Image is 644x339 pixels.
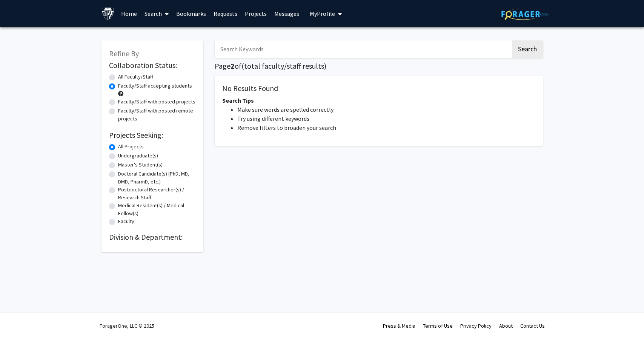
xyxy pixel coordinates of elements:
h2: Projects Seeking: [109,131,196,140]
label: Postdoctoral Researcher(s) / Research Staff [118,186,196,202]
iframe: Chat [612,305,638,333]
label: Undergraduate(s) [118,152,158,160]
div: ForagerOne, LLC © 2025 [100,313,154,339]
li: Try using different keywords [237,114,535,123]
a: Projects [241,0,271,27]
a: Contact Us [520,322,545,329]
label: Doctoral Candidate(s) (PhD, MD, DMD, PharmD, etc.) [118,170,196,186]
button: Search [512,40,543,58]
a: Messages [271,0,303,27]
li: Remove filters to broaden your search [237,123,535,132]
a: Bookmarks [172,0,210,27]
a: Search [141,0,172,27]
a: Home [117,0,141,27]
span: My Profile [310,10,335,17]
span: Search Tips [222,97,254,104]
label: Faculty [118,217,134,225]
a: About [499,322,513,329]
span: 2 [231,61,235,71]
label: Medical Resident(s) / Medical Fellow(s) [118,202,196,217]
h1: Page of ( total faculty/staff results) [215,62,543,71]
input: Search Keywords [215,40,511,58]
img: ForagerOne Logo [501,8,549,20]
label: Master's Student(s) [118,161,163,169]
label: All Faculty/Staff [118,73,153,81]
a: Terms of Use [423,322,453,329]
img: Johns Hopkins University Logo [101,7,115,20]
li: Make sure words are spelled correctly [237,105,535,114]
label: Faculty/Staff with posted remote projects [118,107,196,123]
a: Press & Media [383,322,415,329]
span: Refine By [109,49,139,58]
a: Privacy Policy [460,322,492,329]
h2: Division & Department: [109,233,196,242]
h2: Collaboration Status: [109,61,196,70]
label: Faculty/Staff accepting students [118,82,192,90]
a: Requests [210,0,241,27]
label: Faculty/Staff with posted projects [118,98,195,106]
nav: Page navigation [215,153,543,171]
h5: No Results Found [222,84,535,93]
label: All Projects [118,143,144,151]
